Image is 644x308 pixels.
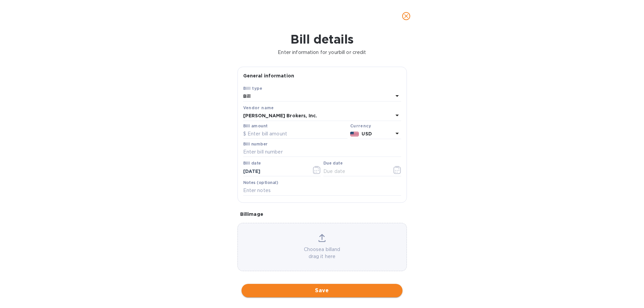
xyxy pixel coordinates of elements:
input: Enter notes [243,186,401,196]
button: close [398,8,414,24]
b: Currency [350,123,371,128]
b: [PERSON_NAME] Brokers, Inc. [243,113,317,118]
label: Notes (optional) [243,181,278,185]
input: $ Enter bill amount [243,129,347,139]
img: USD [350,132,359,136]
p: Enter information for your bill or credit [5,49,639,56]
span: Save [247,287,397,295]
label: Bill amount [243,124,267,128]
label: Due date [323,162,342,166]
b: Vendor name [243,105,274,110]
input: Due date [323,166,387,176]
b: Bill [243,94,251,99]
b: Bill type [243,86,263,91]
label: Bill number [243,142,267,146]
input: Enter bill number [243,147,401,157]
p: Bill image [240,211,404,218]
input: Select date [243,166,307,176]
p: Choose a bill and drag it here [238,246,407,260]
h1: Bill details [5,32,639,46]
label: Bill date [243,162,261,166]
b: USD [362,131,372,136]
b: General information [243,73,294,78]
button: Save [241,284,402,297]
